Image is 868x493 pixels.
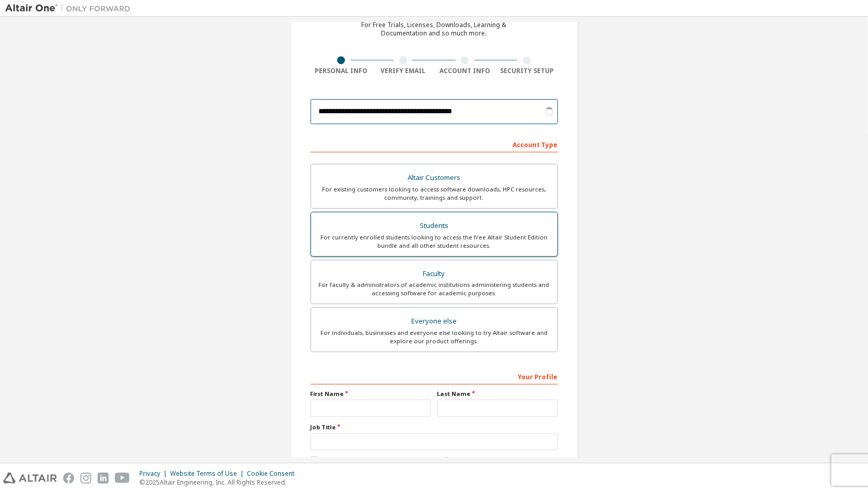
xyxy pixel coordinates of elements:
div: Account Type [311,136,558,152]
div: Everyone else [317,314,551,329]
label: First Name [311,390,431,398]
div: For existing customers looking to access software downloads, HPC resources, community, trainings ... [317,185,551,202]
label: I accept the [311,456,445,465]
div: Privacy [139,470,170,478]
div: Altair Customers [317,171,551,185]
img: Altair One [5,3,136,14]
div: Security Setup [496,67,558,75]
img: linkedin.svg [98,473,109,484]
label: Job Title [311,423,558,431]
img: facebook.svg [63,473,74,484]
div: Cookie Consent [247,470,301,478]
div: For currently enrolled students looking to access the free Altair Student Edition bundle and all ... [317,233,551,250]
div: Your Profile [311,368,558,384]
div: For individuals, businesses and everyone else looking to try Altair software and explore our prod... [317,329,551,345]
img: altair_logo.svg [3,473,57,484]
div: Faculty [317,267,551,281]
div: Personal Info [311,67,373,75]
img: youtube.svg [115,473,130,484]
div: Students [317,219,551,233]
a: End-User License Agreement [358,456,445,465]
div: Website Terms of Use [170,470,247,478]
div: For Free Trials, Licenses, Downloads, Learning & Documentation and so much more. [362,21,507,38]
div: Account Info [434,67,496,75]
img: instagram.svg [80,473,91,484]
label: Last Name [437,390,558,398]
div: Verify Email [372,67,434,75]
p: © 2025 Altair Engineering, Inc. All Rights Reserved. [139,478,301,487]
div: For faculty & administrators of academic institutions administering students and accessing softwa... [317,281,551,297]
